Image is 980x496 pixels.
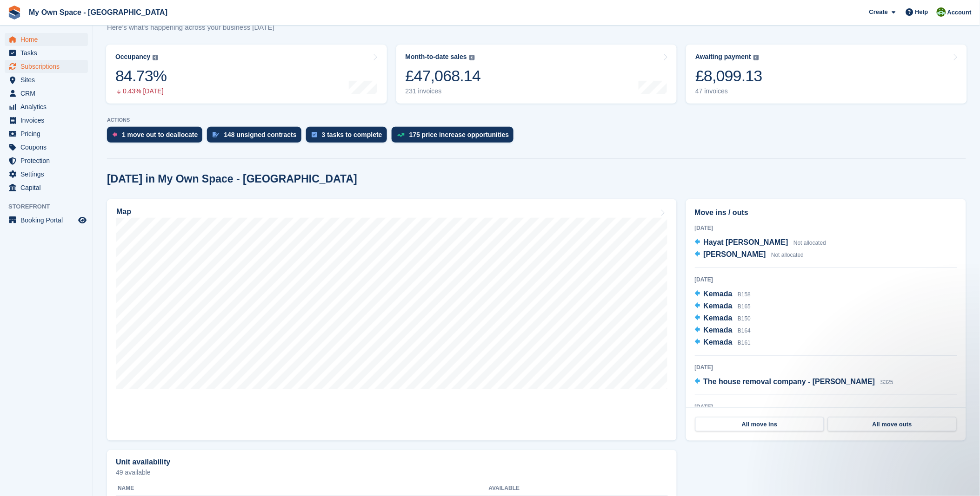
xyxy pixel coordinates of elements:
h2: Unit availability [116,458,170,466]
div: £8,099.13 [695,66,762,85]
a: Hayat [PERSON_NAME] Not allocated [695,237,827,249]
span: Pricing [20,127,76,140]
span: Kemada [704,302,733,310]
a: All move ins [695,417,824,432]
a: menu [5,46,88,59]
div: [DATE] [695,363,957,372]
a: Kemada B158 [695,288,751,300]
span: The house removal company - [PERSON_NAME] [704,378,875,385]
a: Kemada B164 [695,325,751,337]
a: Month-to-date sales £47,068.14 231 invoices [396,45,677,104]
a: My Own Space - [GEOGRAPHIC_DATA] [25,5,171,20]
h2: Move ins / outs [695,207,957,218]
span: Sites [20,73,76,86]
span: Create [869,7,888,17]
a: menu [5,141,88,154]
div: 148 unsigned contracts [224,131,296,138]
img: move_outs_to_deallocate_icon-f764333ba52eb49d3ac5e1228854f67142a1ed5810a6f6cc68b1a99e826820c5.svg [113,132,117,137]
a: menu [5,168,88,181]
span: Booking Portal [20,214,76,227]
div: 0.43% [DATE] [115,87,167,95]
span: B165 [738,303,751,310]
a: 3 tasks to complete [306,127,392,147]
div: 1 move out to deallocate [122,131,198,138]
a: menu [5,114,88,127]
img: task-75834270c22a3079a89374b754ae025e5fb1db73e45f91037f5363f120a921f8.svg [312,132,317,137]
a: The house removal company - [PERSON_NAME] S325 [695,376,893,388]
span: Storefront [8,202,93,211]
span: Tasks [20,46,76,59]
div: 3 tasks to complete [322,131,382,138]
a: menu [5,60,88,73]
span: Account [947,8,972,17]
div: Awaiting payment [695,53,751,61]
th: Available [489,481,599,496]
a: menu [5,100,88,113]
span: Not allocated [771,252,804,258]
div: 47 invoices [695,87,762,95]
div: 84.73% [115,66,167,85]
img: Keely [937,7,946,17]
span: Home [20,33,76,46]
img: price_increase_opportunities-93ffe204e8149a01c8c9dc8f82e8f89637d9d84a8eef4429ea346261dce0b2c0.svg [397,133,405,137]
span: Help [915,7,928,17]
p: 49 available [116,469,668,476]
a: Preview store [77,215,88,226]
span: S325 [880,379,893,385]
a: Kemada B150 [695,313,751,325]
a: menu [5,127,88,140]
a: 1 move out to deallocate [107,127,207,147]
span: Protection [20,154,76,167]
a: menu [5,73,88,86]
div: Month-to-date sales [406,53,467,61]
div: [DATE] [695,275,957,284]
img: icon-info-grey-7440780725fd019a000dd9b08b2336e03edf1995a4989e88bcd33f0948082b44.svg [753,55,759,60]
p: ACTIONS [107,117,966,123]
th: Name [116,481,489,496]
span: B164 [738,327,751,334]
img: stora-icon-8386f47178a22dfd0bd8f6a31ec36ba5ce8667c1dd55bd0f319d3a0aa187defe.svg [7,6,21,20]
span: Invoices [20,114,76,127]
a: menu [5,154,88,167]
div: 231 invoices [406,87,481,95]
a: Kemada B161 [695,337,751,349]
a: menu [5,181,88,194]
a: Occupancy 84.73% 0.43% [DATE] [106,45,387,104]
h2: Map [116,208,131,216]
span: Kemada [704,338,733,346]
span: B150 [738,315,751,322]
img: icon-info-grey-7440780725fd019a000dd9b08b2336e03edf1995a4989e88bcd33f0948082b44.svg [153,55,158,60]
div: £47,068.14 [406,66,481,85]
a: [PERSON_NAME] Not allocated [695,249,804,261]
a: All move outs [828,417,957,432]
a: menu [5,87,88,100]
div: Occupancy [115,53,150,61]
span: B161 [738,339,751,346]
span: Subscriptions [20,60,76,73]
span: Capital [20,181,76,194]
span: Kemada [704,314,733,322]
p: Here's what's happening across your business [DATE] [107,22,274,33]
span: Kemada [704,326,733,334]
a: Kemada B165 [695,300,751,313]
img: contract_signature_icon-13c848040528278c33f63329250d36e43548de30e8caae1d1a13099fd9432cc5.svg [213,132,219,137]
a: 175 price increase opportunities [392,127,519,147]
h2: [DATE] in My Own Space - [GEOGRAPHIC_DATA] [107,173,357,185]
a: Map [107,199,677,441]
span: Kemada [704,290,733,298]
div: 175 price increase opportunities [409,131,509,138]
span: Not allocated [793,240,826,246]
a: menu [5,33,88,46]
div: [DATE] [695,403,957,411]
div: [DATE] [695,224,957,232]
span: CRM [20,87,76,100]
span: Analytics [20,100,76,113]
span: Settings [20,168,76,181]
span: Coupons [20,141,76,154]
a: menu [5,214,88,227]
span: B158 [738,291,751,298]
span: [PERSON_NAME] [704,250,766,258]
a: 148 unsigned contracts [207,127,306,147]
span: Hayat [PERSON_NAME] [704,238,788,246]
img: icon-info-grey-7440780725fd019a000dd9b08b2336e03edf1995a4989e88bcd33f0948082b44.svg [469,55,475,60]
